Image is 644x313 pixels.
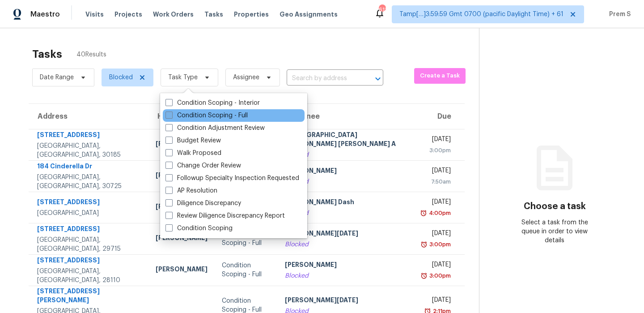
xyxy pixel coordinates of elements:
[37,236,141,253] div: [GEOGRAPHIC_DATA], [GEOGRAPHIC_DATA], 29715
[156,171,208,182] div: [PERSON_NAME]
[424,135,451,146] div: [DATE]
[40,73,74,82] span: Date Range
[424,166,451,177] div: [DATE]
[280,10,338,19] span: Geo Assignments
[37,224,141,236] div: [STREET_ADDRESS]
[285,260,409,271] div: [PERSON_NAME]
[424,146,451,155] div: 3:00pm
[165,199,241,208] label: Diligence Discrepancy
[379,5,385,14] div: 611
[416,104,465,129] th: Due
[156,265,208,276] div: [PERSON_NAME]
[29,104,148,129] th: Address
[285,240,409,249] div: Blocked
[428,240,451,249] div: 3:00pm
[37,162,141,173] div: 184 Cinderella Dr
[420,240,428,249] img: Overdue Alarm Icon
[165,99,260,107] label: Condition Scoping - Interior
[37,130,141,141] div: [STREET_ADDRESS]
[285,166,409,177] div: [PERSON_NAME]
[517,218,592,245] div: Select a task from the queue in order to view details
[37,141,141,159] div: [GEOGRAPHIC_DATA], [GEOGRAPHIC_DATA], 30185
[278,104,416,129] th: Assignee
[153,10,194,19] span: Work Orders
[285,229,409,240] div: [PERSON_NAME][DATE]
[148,104,215,129] th: HPM
[165,186,217,195] label: AP Resolution
[233,73,259,82] span: Assignee
[424,197,451,209] div: [DATE]
[414,68,466,84] button: Create a Task
[285,130,409,150] div: [DEMOGRAPHIC_DATA][PERSON_NAME] [PERSON_NAME] A
[165,136,221,145] label: Budget Review
[165,149,221,158] label: Walk Proposed
[285,271,409,280] div: Blocked
[424,260,451,271] div: [DATE]
[37,173,141,191] div: [GEOGRAPHIC_DATA], [GEOGRAPHIC_DATA], 30725
[424,177,451,186] div: 7:50am
[37,197,141,209] div: [STREET_ADDRESS]
[285,150,409,159] div: Blocked
[156,233,208,244] div: [PERSON_NAME]
[85,10,104,19] span: Visits
[37,256,141,267] div: [STREET_ADDRESS]
[156,139,208,150] div: [PERSON_NAME]
[606,10,631,19] span: Prem S
[165,124,265,133] label: Condition Adjustment Review
[165,174,299,183] label: Followup Specialty Inspection Requested
[285,177,409,186] div: Blocked
[399,10,563,19] span: Tamp[…]3:59:59 Gmt 0700 (pacific Daylight Time) + 61
[222,261,270,279] div: Condition Scoping - Full
[419,71,461,81] span: Create a Task
[109,73,133,82] span: Blocked
[285,209,409,218] div: Blocked
[32,50,62,59] h2: Tasks
[524,202,586,211] h3: Choose a task
[204,11,223,17] span: Tasks
[165,211,285,220] label: Review Diligence Discrepancy Report
[420,209,427,218] img: Overdue Alarm Icon
[165,224,233,233] label: Condition Scoping
[165,111,248,120] label: Condition Scoping - Full
[428,271,451,280] div: 3:00pm
[234,10,269,19] span: Properties
[427,209,451,218] div: 4:00pm
[420,271,428,280] img: Overdue Alarm Icon
[424,229,451,240] div: [DATE]
[285,197,409,209] div: [PERSON_NAME] Dash
[424,296,451,307] div: [DATE]
[30,10,60,19] span: Maestro
[37,267,141,285] div: [GEOGRAPHIC_DATA], [GEOGRAPHIC_DATA], 28110
[372,73,384,85] button: Open
[37,287,141,307] div: [STREET_ADDRESS][PERSON_NAME]
[222,230,270,248] div: Condition Scoping - Full
[287,72,358,86] input: Search by address
[168,73,198,82] span: Task Type
[285,296,409,307] div: [PERSON_NAME][DATE]
[37,209,141,218] div: [GEOGRAPHIC_DATA]
[114,10,142,19] span: Projects
[165,161,241,170] label: Change Order Review
[156,202,208,213] div: [PERSON_NAME]
[76,50,106,59] span: 40 Results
